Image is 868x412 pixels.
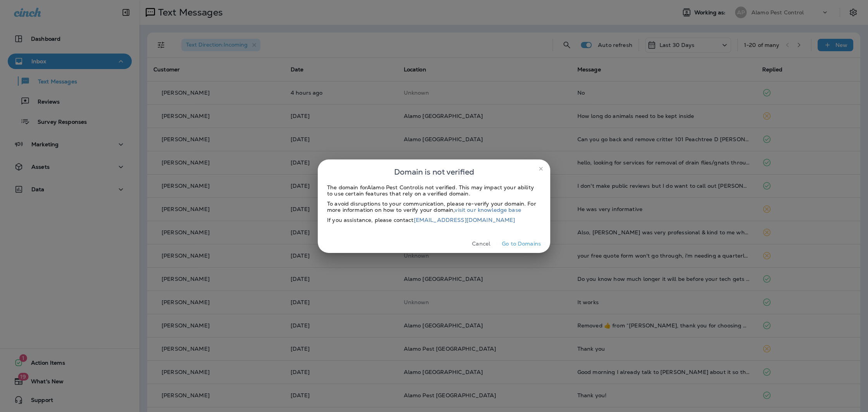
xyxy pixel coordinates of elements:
button: close [535,163,547,175]
div: If you assistance, please contact [327,217,541,223]
span: Domain is not verified [394,166,474,178]
a: visit our knowledge base [455,206,521,213]
button: Go to Domains [499,238,544,250]
button: Cancel [467,238,496,250]
div: To avoid disruptions to your communication, please re-verify your domain. For more information on... [327,201,541,213]
a: [EMAIL_ADDRESS][DOMAIN_NAME] [414,216,515,223]
div: The domain for Alamo Pest Control is not verified. This may impact your ability to use certain fe... [327,184,541,197]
